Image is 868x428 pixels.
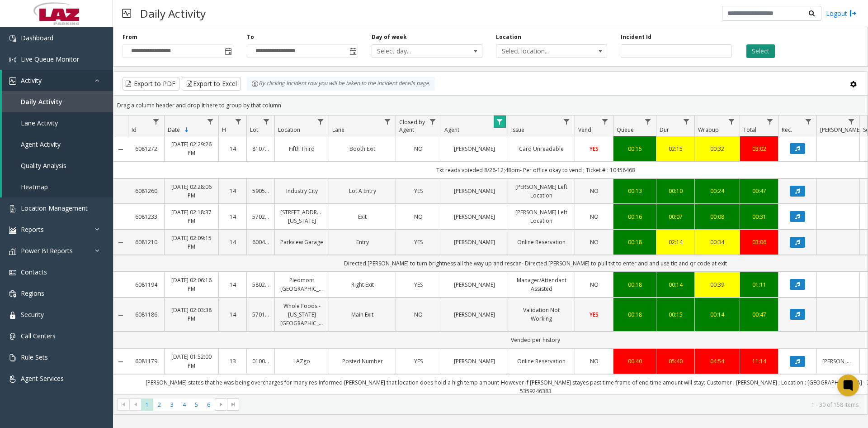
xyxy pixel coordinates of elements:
a: Queue Filter Menu [642,115,654,128]
span: NO [590,187,599,195]
a: [DATE] 02:06:16 PM [170,276,213,293]
a: 02:14 [662,238,689,246]
span: Vend [578,126,591,134]
span: YES [414,357,423,365]
a: Lot A Entry [335,187,390,195]
a: Dur Filter Menu [680,115,693,128]
span: Agent Activity [21,140,61,149]
a: 580268 [252,280,269,289]
a: Agent Activity [2,134,113,155]
div: 00:18 [619,310,651,319]
a: [DATE] 02:18:37 PM [170,208,213,225]
a: 810701 [252,144,269,153]
a: YES [401,357,435,365]
span: Lot [250,126,258,134]
span: YES [590,145,599,153]
img: infoIcon.svg [251,80,259,87]
a: 00:39 [700,280,734,289]
button: Export to PDF [123,77,179,91]
a: Whole Foods - [US_STATE][GEOGRAPHIC_DATA] [280,302,323,328]
a: Piedmont [GEOGRAPHIC_DATA] [280,276,323,293]
span: Lane Activity [21,119,58,127]
span: Go to the last page [227,398,239,411]
div: 00:16 [619,212,651,221]
a: Lane Filter Menu [382,115,394,128]
span: Rec. [782,126,792,134]
img: 'icon' [9,375,16,383]
a: Wrapup Filter Menu [726,115,738,128]
a: NO [580,357,608,365]
a: 600400 [252,238,269,246]
span: Security [21,310,44,319]
a: 00:14 [662,280,689,289]
a: Entry [335,238,390,246]
a: 00:47 [745,310,773,319]
a: 02:15 [662,144,689,153]
span: Agent [444,126,459,134]
span: Call Centers [21,332,56,340]
span: NO [414,311,423,318]
a: [PERSON_NAME] [447,280,502,289]
div: 00:47 [745,187,773,195]
a: [PERSON_NAME] [447,212,502,221]
img: 'icon' [9,354,16,361]
span: Page 1 [141,399,153,411]
a: 00:18 [619,280,651,289]
img: 'icon' [9,56,16,63]
span: Select location... [496,45,585,58]
span: Power BI Reports [21,246,73,255]
span: Toggle popup [223,45,233,58]
div: 03:06 [745,238,773,246]
a: Vend Filter Menu [599,115,611,128]
a: Online Reservation [514,238,569,246]
a: [PERSON_NAME] [447,238,502,246]
a: 6081186 [133,310,159,319]
img: 'icon' [9,35,16,42]
a: 6081260 [133,187,159,195]
img: 'icon' [9,205,16,212]
a: NO [580,280,608,289]
a: Parker Filter Menu [845,115,858,128]
a: NO [580,187,608,195]
img: 'icon' [9,269,16,276]
span: Live Queue Monitor [21,55,79,63]
a: Posted Number [335,357,390,365]
a: H Filter Menu [232,115,245,128]
span: Date [168,126,180,134]
a: YES [401,280,435,289]
span: [PERSON_NAME] [820,126,861,134]
a: 00:07 [662,212,689,221]
span: Page 6 [203,399,215,411]
a: Agent Filter Menu [494,115,506,128]
button: Export to Excel [182,77,241,91]
a: 04:54 [700,357,734,365]
a: Activity [2,70,113,91]
a: Rec. Filter Menu [802,115,815,128]
span: Heatmap [21,183,48,191]
span: Go to the next page [217,401,225,408]
a: 14 [224,212,241,221]
a: Collapse Details [113,312,128,319]
span: Sortable [183,126,190,134]
a: 14 [224,310,241,319]
a: 11:14 [745,357,773,365]
div: 00:18 [619,238,651,246]
img: 'icon' [9,312,16,319]
a: [PERSON_NAME] [447,357,502,365]
span: Go to the next page [215,398,227,411]
a: Right Exit [335,280,390,289]
a: [DATE] 02:09:15 PM [170,234,213,251]
span: Total [743,126,756,134]
a: [PERSON_NAME] Left Location [514,208,569,225]
img: logout [849,9,857,18]
a: 00:31 [745,212,773,221]
span: Agent Services [21,374,64,383]
div: 00:15 [619,144,651,153]
a: [DATE] 02:29:26 PM [170,140,213,157]
a: 14 [224,187,241,195]
span: Closed by Agent [399,118,425,134]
